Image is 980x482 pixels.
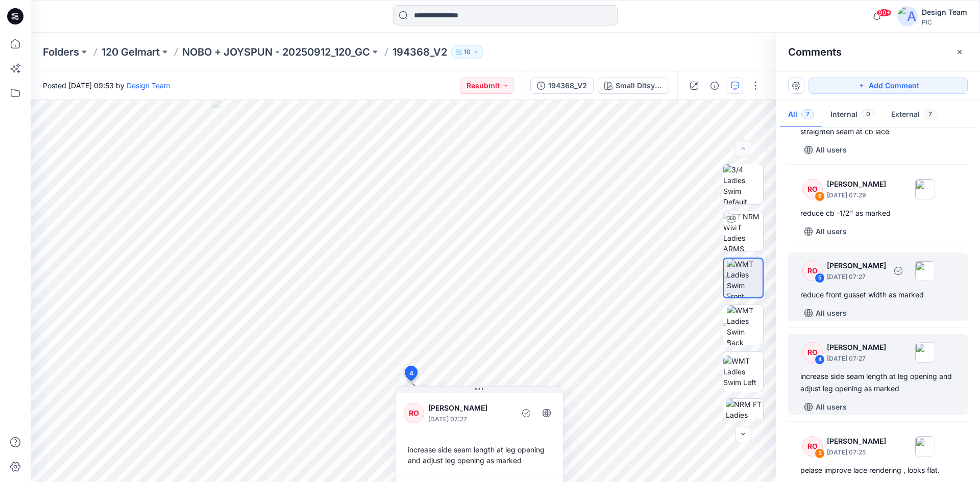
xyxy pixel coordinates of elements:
img: TT NRM WMT Ladies ARMS DOWN [723,211,763,251]
p: 10 [464,46,471,58]
button: 10 [451,45,483,59]
a: Folders [43,45,79,59]
button: All [780,102,822,128]
button: External [883,102,945,128]
p: All users [816,307,847,319]
div: RO [802,436,823,456]
button: All users [800,305,851,321]
button: 194368_V2 [530,78,594,94]
p: [DATE] 07:27 [827,353,886,364]
p: [DATE] 07:29 [827,190,886,200]
span: Posted [DATE] 09:53 by [43,80,170,91]
div: RO [802,179,823,199]
div: Small Ditsy [PERSON_NAME] _Plum Candy [616,80,663,91]
div: 3 [815,448,825,459]
p: [PERSON_NAME] [827,178,886,190]
span: 0 [862,109,875,119]
img: 3/4 Ladies Swim Default [723,164,763,204]
span: 99+ [876,9,892,17]
button: All users [800,399,851,415]
p: All users [816,144,847,156]
div: Design Team [922,6,967,18]
button: All users [800,223,851,240]
button: Internal [822,102,883,128]
div: increase side seam length at leg opening and adjust leg opening as marked [404,440,555,470]
div: straighten seam at cb lace [800,125,955,138]
div: PIC [922,18,967,26]
p: [DATE] 07:25 [827,447,886,458]
img: WMT Ladies Swim Left [723,356,763,388]
div: increase side seam length at leg opening and adjust leg opening as marked [800,370,955,395]
div: RO [404,403,424,423]
div: RO [802,342,823,363]
h2: Comments [788,46,842,58]
span: 7 [924,109,937,119]
div: 5 [815,273,825,283]
p: [DATE] 07:27 [827,272,886,282]
p: All users [816,225,847,238]
div: reduce front gusset width as marked [800,289,955,301]
button: All users [800,142,851,158]
p: [DATE] 07:27 [428,414,511,424]
button: Details [706,78,723,94]
button: Add Comment [808,78,968,94]
p: [PERSON_NAME] [827,260,886,272]
img: WMT Ladies Swim Front [727,259,763,297]
p: [PERSON_NAME] [428,402,511,414]
div: reduce cb -1/2" as marked [800,207,955,219]
img: avatar [897,6,918,27]
p: [PERSON_NAME] [827,341,886,353]
button: Small Ditsy [PERSON_NAME] _Plum Candy [598,78,669,94]
span: 7 [801,109,814,119]
img: WMT Ladies Swim Back [727,305,763,345]
div: RO [802,261,823,281]
a: Design Team [127,81,170,90]
a: 120 Gelmart [102,45,160,59]
span: 4 [409,369,413,378]
div: 194368_V2 [548,80,587,91]
p: 194368_V2 [393,45,447,59]
p: All users [816,401,847,413]
img: NRM FT Ladies Swim BTM Render [726,399,763,439]
p: [PERSON_NAME] [827,435,886,447]
a: NOBO + JOYSPUN - 20250912_120_GC [182,45,370,59]
div: 4 [815,354,825,365]
div: 6 [815,191,825,201]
